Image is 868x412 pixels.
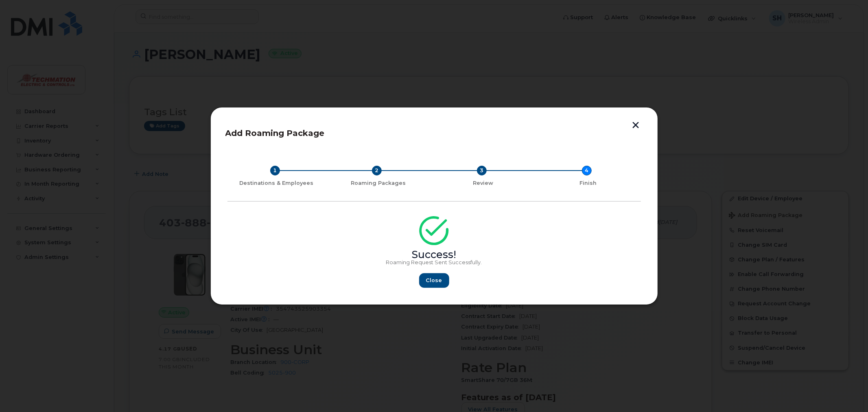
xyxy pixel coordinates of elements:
button: Close [419,273,449,288]
span: Close [426,276,442,284]
div: 3 [477,166,487,175]
div: 1 [270,166,280,175]
p: Roaming Request Sent Successfully. [227,259,641,266]
div: Destinations & Employees [231,180,323,186]
div: Review [434,180,533,186]
div: 2 [372,166,382,175]
div: Roaming Packages [329,180,428,186]
span: Add Roaming Package [225,128,325,138]
div: Success! [227,252,641,258]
